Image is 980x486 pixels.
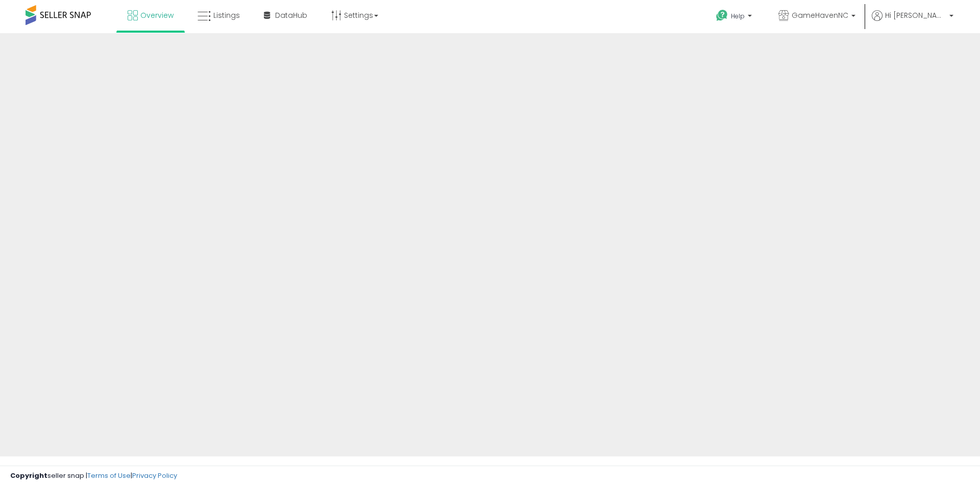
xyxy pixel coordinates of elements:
span: Listings [213,10,240,20]
a: Help [708,2,762,33]
span: Overview [140,10,174,20]
a: Hi [PERSON_NAME] [872,10,953,33]
span: Help [731,12,745,20]
span: GameHavenNC [792,10,848,20]
span: DataHub [275,10,307,20]
span: Hi [PERSON_NAME] [885,10,946,20]
i: Get Help [716,9,728,22]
